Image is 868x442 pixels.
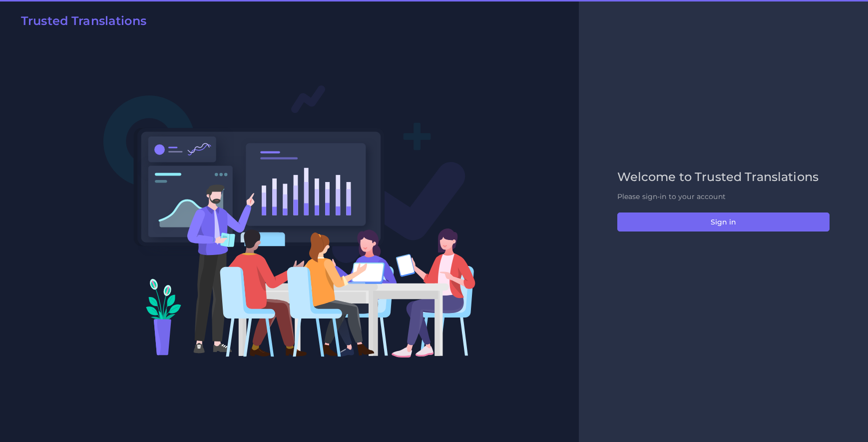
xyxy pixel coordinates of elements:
button: Sign in [617,212,830,231]
p: Please sign-in to your account [617,191,830,202]
img: Login V2 [103,84,476,358]
h2: Trusted Translations [21,14,146,28]
h2: Welcome to Trusted Translations [617,170,830,184]
a: Trusted Translations [14,14,146,32]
